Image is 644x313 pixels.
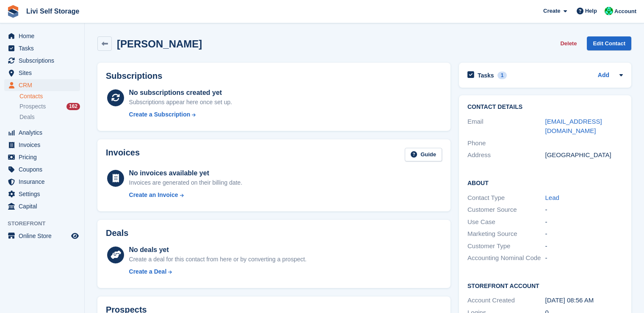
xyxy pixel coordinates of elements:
[8,219,84,228] span: Storefront
[129,267,167,276] div: Create a Deal
[467,138,545,148] div: Phone
[4,79,80,91] a: menu
[117,38,202,50] h2: [PERSON_NAME]
[4,67,80,79] a: menu
[545,296,623,305] div: [DATE] 08:56 AM
[605,7,613,15] img: Joe Robertson
[545,217,623,227] div: -
[106,228,128,238] h2: Deals
[129,88,232,98] div: No subscriptions created yet
[467,150,545,160] div: Address
[467,178,623,187] h2: About
[19,127,69,138] span: Analytics
[405,148,442,162] a: Guide
[129,98,232,107] div: Subscriptions appear here once set up.
[467,281,623,290] h2: Storefront Account
[467,229,545,239] div: Marketing Source
[4,55,80,66] a: menu
[19,42,69,54] span: Tasks
[129,110,191,119] div: Create a Subscription
[70,231,80,241] a: Preview store
[19,163,69,175] span: Coupons
[19,113,35,121] span: Deals
[129,245,307,255] div: No deals yet
[467,241,545,251] div: Customer Type
[4,188,80,200] a: menu
[467,217,545,227] div: Use Case
[129,267,307,276] a: Create a Deal
[467,104,623,111] h2: Contact Details
[129,191,243,199] a: Create an Invoice
[19,92,80,100] a: Contacts
[66,103,80,110] div: 162
[4,30,80,42] a: menu
[543,7,560,15] span: Create
[19,188,69,200] span: Settings
[19,102,80,111] a: Prospects 162
[585,7,597,15] span: Help
[19,230,69,242] span: Online Store
[129,255,307,264] div: Create a deal for this contact from here or by converting a prospect.
[129,178,243,187] div: Invoices are generated on their billing date.
[19,113,80,122] a: Deals
[467,205,545,215] div: Customer Source
[106,148,140,162] h2: Invoices
[19,151,69,163] span: Pricing
[19,67,69,79] span: Sites
[545,253,623,263] div: -
[4,163,80,175] a: menu
[19,30,69,42] span: Home
[4,230,80,242] a: menu
[129,191,178,199] div: Create an Invoice
[545,150,623,160] div: [GEOGRAPHIC_DATA]
[23,4,83,18] a: Livi Self Storage
[478,72,494,79] h2: Tasks
[4,151,80,163] a: menu
[598,71,609,80] a: Add
[545,118,602,135] a: [EMAIL_ADDRESS][DOMAIN_NAME]
[4,176,80,188] a: menu
[467,193,545,203] div: Contact Type
[467,117,545,136] div: Email
[129,110,232,119] a: Create a Subscription
[4,200,80,212] a: menu
[19,176,69,188] span: Insurance
[467,296,545,305] div: Account Created
[545,229,623,239] div: -
[19,55,69,66] span: Subscriptions
[19,79,69,91] span: CRM
[4,127,80,138] a: menu
[498,72,507,79] div: 1
[587,36,631,50] a: Edit Contact
[545,205,623,215] div: -
[545,194,559,201] a: Lead
[7,5,19,18] img: stora-icon-8386f47178a22dfd0bd8f6a31ec36ba5ce8667c1dd55bd0f319d3a0aa187defe.svg
[467,253,545,263] div: Accounting Nominal Code
[557,36,580,50] button: Delete
[19,200,69,212] span: Capital
[545,241,623,251] div: -
[106,71,442,81] h2: Subscriptions
[4,42,80,54] a: menu
[129,168,243,178] div: No invoices available yet
[614,7,636,16] span: Account
[19,139,69,151] span: Invoices
[4,139,80,151] a: menu
[19,102,46,111] span: Prospects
